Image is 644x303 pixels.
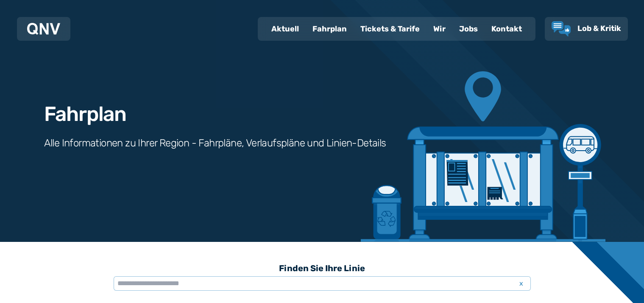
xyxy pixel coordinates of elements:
[516,278,527,289] span: x
[354,18,427,40] a: Tickets & Tarife
[265,18,306,40] a: Aktuell
[485,18,529,40] a: Kontakt
[114,259,531,278] h3: Finden Sie Ihre Linie
[27,20,60,37] a: QNV Logo
[427,18,452,40] a: Wir
[452,18,485,40] a: Jobs
[577,24,621,33] span: Lob & Kritik
[27,23,60,35] img: QNV Logo
[44,136,386,150] h3: Alle Informationen zu Ihrer Region - Fahrpläne, Verlaufspläne und Linien-Details
[44,104,126,124] h1: Fahrplan
[552,21,621,36] a: Lob & Kritik
[306,18,354,40] a: Fahrplan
